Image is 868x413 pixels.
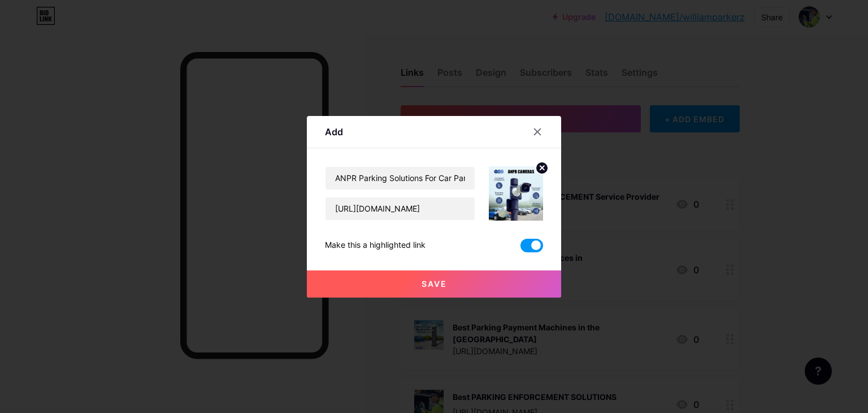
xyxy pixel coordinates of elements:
div: Make this a highlighted link [325,239,426,252]
img: link_thumbnail [489,166,543,221]
input: URL [325,197,475,220]
button: Save [307,270,561,298]
div: Add [325,125,343,139]
span: Save [422,279,447,289]
input: Title [325,167,475,190]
